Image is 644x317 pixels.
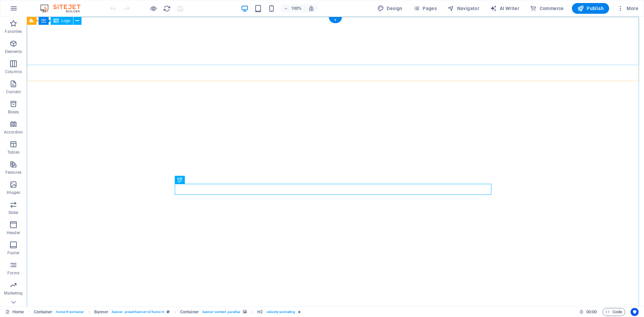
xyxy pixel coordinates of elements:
button: Navigator [445,3,482,14]
span: Commerce [530,5,564,12]
p: Footer [7,250,19,256]
p: Marketing [4,290,22,296]
div: + [329,17,342,23]
span: . velocity-animating [266,308,296,316]
i: This element contains a background [243,310,247,314]
button: 100% [281,4,305,12]
span: 00 00 [586,308,597,316]
span: Pages [413,5,437,12]
span: Click to select. Double-click to edit [94,308,108,316]
p: Favorites [5,29,22,34]
span: Design [377,5,402,12]
button: reload [163,4,171,12]
i: Reload page [163,5,171,12]
p: Accordion [4,129,23,135]
button: Usercentrics [631,308,639,316]
p: Columns [5,69,22,74]
p: Boxes [8,109,19,115]
span: Logo [61,19,70,23]
p: Slider [8,210,19,215]
i: This element is a customizable preset [167,310,170,314]
span: Navigator [447,5,479,12]
button: Publish [572,3,609,14]
button: Commerce [527,3,567,14]
p: Images [7,190,20,195]
span: More [617,5,638,12]
img: Editor Logo [39,4,89,12]
span: Code [605,308,622,316]
span: Click to select. Double-click to edit [34,308,53,316]
span: . banner-content .parallax [202,308,240,316]
p: Forms [7,270,19,276]
span: . home-4-container [55,308,84,316]
h6: Session time [579,308,597,316]
i: On resize automatically adjust zoom level to fit chosen device. [308,5,314,11]
span: . banner .preset-banner-v3-home-4 [111,308,164,316]
p: Header [7,230,20,235]
p: Tables [7,150,19,155]
h6: 100% [291,4,302,12]
button: Design [375,3,405,14]
button: More [614,3,641,14]
i: Element contains an animation [298,310,301,314]
a: Click to cancel selection. Double-click to open Pages [5,308,24,316]
span: Click to select. Double-click to edit [180,308,199,316]
p: Features [5,170,21,175]
span: : [591,309,592,314]
span: Click to select. Double-click to edit [257,308,263,316]
nav: breadcrumb [34,308,301,316]
button: AI Writer [487,3,522,14]
p: Content [6,89,21,95]
button: Code [602,308,625,316]
span: AI Writer [490,5,519,12]
button: Pages [411,3,439,14]
span: Publish [577,5,604,12]
div: Design (Ctrl+Alt+Y) [375,3,405,14]
p: Elements [5,49,22,54]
